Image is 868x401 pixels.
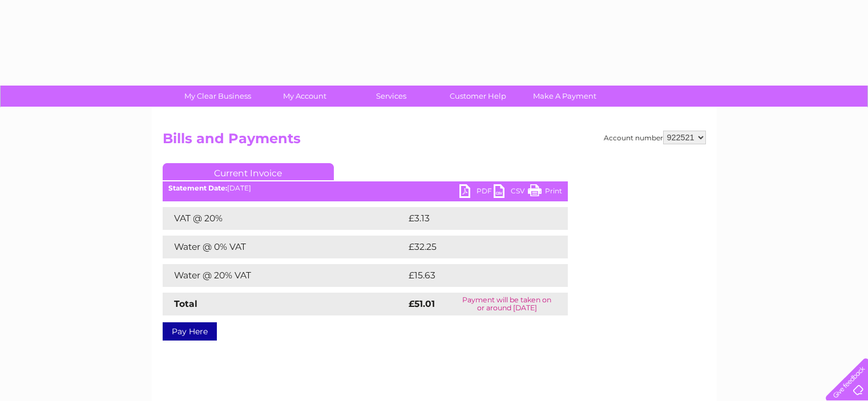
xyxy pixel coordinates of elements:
strong: Total [174,298,197,309]
td: £15.63 [406,264,544,287]
a: My Clear Business [171,86,265,107]
a: Pay Here [163,322,217,341]
a: CSV [494,184,528,201]
td: Water @ 0% VAT [163,236,406,258]
a: Make A Payment [518,86,612,107]
div: [DATE] [163,184,568,192]
a: Current Invoice [163,163,334,180]
td: VAT @ 20% [163,207,406,230]
a: My Account [257,86,352,107]
a: Print [528,184,562,201]
strong: £51.01 [409,298,435,309]
td: £32.25 [406,236,544,258]
h2: Bills and Payments [163,131,706,152]
div: Account number [604,131,706,144]
td: £3.13 [406,207,539,230]
a: Customer Help [431,86,525,107]
td: Water @ 20% VAT [163,264,406,287]
b: Statement Date: [168,184,227,192]
td: Payment will be taken on or around [DATE] [446,293,567,315]
a: PDF [459,184,494,201]
a: Services [344,86,438,107]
